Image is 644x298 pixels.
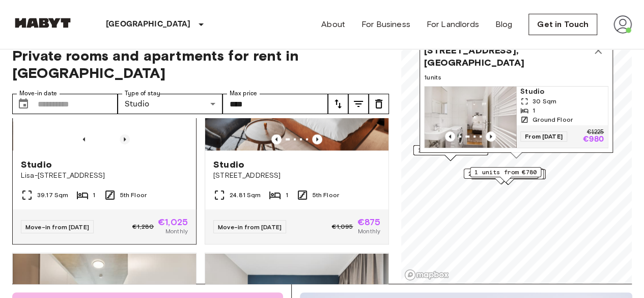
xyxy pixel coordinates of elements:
[205,28,389,245] a: Marketing picture of unit DE-01-482-503-01Previous imagePrevious imageStudio[STREET_ADDRESS]24.81...
[165,227,188,236] span: Monthly
[120,134,130,144] button: Previous image
[213,158,244,171] span: Studio
[12,28,197,245] a: Previous imagePrevious imageStudioLisa-[STREET_ADDRESS]39.17 Sqm15th FloorMove-in from [DATE]€1,2...
[158,218,188,227] span: €1,025
[471,169,546,185] div: Map marker
[495,18,513,31] a: Blog
[419,28,613,158] div: Map marker
[21,171,188,181] span: Lisa-[STREET_ADDRESS]
[271,134,282,144] button: Previous image
[120,191,147,200] span: 5th Floor
[12,47,389,82] span: Private rooms and apartments for rent in [GEOGRAPHIC_DATA]
[369,94,389,114] button: tune
[328,94,348,114] button: tune
[321,18,345,31] a: About
[106,18,191,31] p: [GEOGRAPHIC_DATA]
[401,35,632,284] canvas: Map
[586,129,604,136] p: €1225
[528,14,597,35] a: Get in Touch
[520,87,604,97] span: Studio
[613,15,632,34] img: avatar
[424,86,608,148] a: Previous imagePrevious imageStudio30 Sqm1Ground FloorFrom [DATE]€1225€980
[361,18,410,31] a: For Business
[19,89,57,98] label: Move-in date
[424,32,588,69] span: [PERSON_NAME][STREET_ADDRESS], [GEOGRAPHIC_DATA]
[533,97,556,106] span: 30 Sqm
[418,146,484,155] span: 1 units from €1025
[404,269,449,281] a: Mapbox logo
[13,94,34,114] button: Choose date
[464,169,539,184] div: Map marker
[125,89,160,98] label: Type of stay
[533,115,573,124] span: Ground Floor
[312,134,322,144] button: Previous image
[486,131,496,142] button: Previous image
[424,73,608,82] span: 1 units
[520,131,567,142] span: From [DATE]
[21,158,52,171] span: Studio
[213,171,380,181] span: [STREET_ADDRESS]
[230,191,261,200] span: 24.81 Sqm
[25,223,89,231] span: Move-in from [DATE]
[37,191,68,200] span: 39.17 Sqm
[12,18,73,28] img: Habyt
[331,222,353,231] span: €1,095
[470,167,541,183] div: Map marker
[230,89,257,98] label: Max price
[285,191,288,200] span: 1
[79,134,89,144] button: Previous image
[218,223,282,231] span: Move-in from [DATE]
[474,168,537,177] span: 1 units from €780
[425,87,516,148] img: Marketing picture of unit DE-01-047-001-01H
[427,18,479,31] a: For Landlords
[348,94,369,114] button: tune
[118,94,223,114] div: Studio
[582,136,604,144] p: €980
[93,191,95,200] span: 1
[313,191,339,200] span: 5th Floor
[357,218,380,227] span: €875
[445,131,455,142] button: Previous image
[468,169,534,178] span: 2 units from €1085
[132,222,154,231] span: €1,280
[358,227,380,236] span: Monthly
[413,145,488,161] div: Map marker
[533,106,535,115] span: 1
